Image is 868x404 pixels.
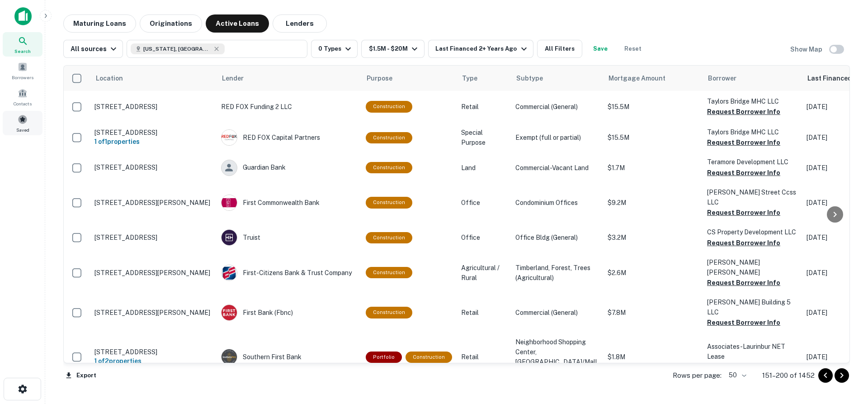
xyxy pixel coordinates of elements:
[222,265,237,280] img: picture
[12,74,33,81] span: Borrowers
[3,58,42,83] a: Borrowers
[608,352,698,362] p: $1.8M
[608,308,698,318] p: $7.8M
[707,96,797,106] p: Taylors Bridge MHC LLC
[94,163,212,171] p: [STREET_ADDRESS]
[707,137,780,148] button: Request Borrower Info
[222,130,237,145] img: picture
[221,129,357,146] div: RED FOX Capital Partners
[127,40,307,58] button: [US_STATE], [GEOGRAPHIC_DATA]
[94,356,212,366] h6: 1 of 2 properties
[823,303,868,346] iframe: Chat Widget
[725,369,748,382] div: 50
[707,257,797,277] p: [PERSON_NAME] [PERSON_NAME]
[515,308,599,318] p: Commercial (General)
[707,342,797,361] p: Associates-laurinbur NET Lease
[461,198,506,208] p: Office
[537,40,582,58] button: All Filters
[511,66,603,91] th: Subtype
[14,7,32,25] img: capitalize-icon.png
[603,66,703,91] th: Mortgage Amount
[707,317,780,328] button: Request Borrower Info
[609,73,677,84] span: Mortgage Amount
[461,263,506,283] p: Agricultural / Rural
[16,126,29,133] span: Saved
[94,269,212,277] p: [STREET_ADDRESS][PERSON_NAME]
[366,101,412,112] div: This loan purpose was for construction
[90,66,217,91] th: Location
[515,198,599,208] p: Condominium Offices
[608,268,698,278] p: $2.6M
[14,48,31,55] span: Search
[366,352,402,363] div: This is a portfolio loan with 2 properties
[221,349,357,365] div: Southern First Bank
[63,369,99,382] button: Export
[94,103,212,111] p: [STREET_ADDRESS]
[461,308,506,318] p: Retail
[3,111,42,135] a: Saved
[457,66,511,91] th: Type
[406,352,452,363] div: This loan purpose was for construction
[94,199,212,207] p: [STREET_ADDRESS][PERSON_NAME]
[707,227,797,237] p: CS Property Development LLC
[63,40,123,58] button: All sources
[608,133,698,143] p: $15.5M
[608,163,698,173] p: $1.7M
[461,102,506,112] p: Retail
[222,73,244,84] span: Lender
[428,40,533,58] button: Last Financed 2+ Years Ago
[515,133,599,143] p: Exempt (full or partial)
[3,85,42,109] a: Contacts
[221,195,357,211] div: First Commonwealth Bank
[703,66,802,91] th: Borrower
[94,137,212,147] h6: 1 of 1 properties
[461,163,506,173] p: Land
[63,14,136,33] button: Maturing Loans
[608,102,698,112] p: $15.5M
[366,132,412,143] div: This loan purpose was for construction
[515,102,599,112] p: Commercial (General)
[762,370,815,381] p: 151–200 of 1452
[221,229,357,246] div: Truist
[361,66,457,91] th: Purpose
[461,128,506,147] p: Special Purpose
[516,73,543,84] span: Subtype
[361,40,425,58] button: $1.5M - $20M
[515,163,599,173] p: Commercial-Vacant Land
[707,207,780,218] button: Request Borrower Info
[707,297,797,317] p: [PERSON_NAME] Building 5 LLC
[708,73,736,84] span: Borrower
[367,73,404,84] span: Purpose
[273,14,327,33] button: Lenders
[311,40,358,58] button: 0 Types
[143,45,211,53] span: [US_STATE], [GEOGRAPHIC_DATA]
[818,368,833,383] button: Go to previous page
[618,40,647,58] button: Reset
[435,43,529,54] div: Last Financed 2+ Years Ago
[461,233,506,242] p: Office
[94,128,212,137] p: [STREET_ADDRESS]
[366,232,412,243] div: This loan purpose was for construction
[221,160,357,176] div: Guardian Bank
[221,265,357,281] div: First-citizens Bank & Trust Company
[14,100,32,107] span: Contacts
[707,127,797,137] p: Taylors Bridge MHC LLC
[707,277,780,288] button: Request Borrower Info
[515,337,599,377] p: Neighborhood Shopping Center, [GEOGRAPHIC_DATA]/Mall, [GEOGRAPHIC_DATA]
[222,305,237,320] img: picture
[94,348,212,356] p: [STREET_ADDRESS]
[835,368,849,383] button: Go to next page
[707,167,780,178] button: Request Borrower Info
[586,40,615,58] button: Save your search to get updates of matches that match your search criteria.
[707,361,780,372] button: Request Borrower Info
[94,309,212,317] p: [STREET_ADDRESS][PERSON_NAME]
[222,349,237,365] img: picture
[222,195,237,210] img: picture
[462,73,477,84] span: Type
[3,32,42,57] a: Search
[221,102,357,112] p: RED FOX Funding 2 LLC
